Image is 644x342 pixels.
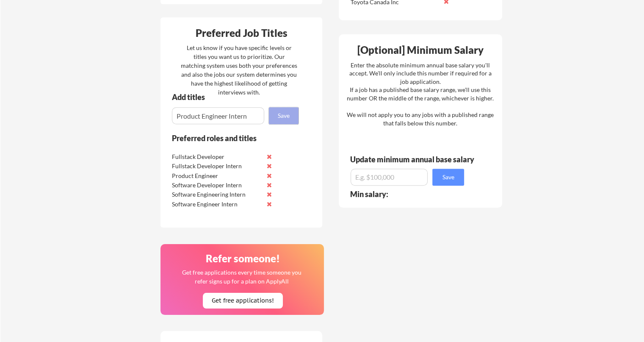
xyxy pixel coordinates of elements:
[342,45,499,55] div: [Optional] Minimum Salary
[172,162,261,170] div: Fullstack Developer Intern
[172,153,261,161] div: Fullstack Developer
[350,189,388,199] strong: Min salary:
[172,190,261,199] div: Software Engineering Intern
[172,107,264,124] input: E.g. Senior Product Manager
[350,156,477,163] div: Update minimum annual base salary
[432,169,464,186] button: Save
[181,268,302,286] div: Get free applications every time someone you refer signs up for a plan on ApplyAll
[172,200,261,209] div: Software Engineer Intern
[163,28,320,38] div: Preferred Job Titles
[351,169,428,186] input: E.g. $100,000
[269,107,299,124] button: Save
[203,293,283,309] button: Get free applications!
[172,93,291,101] div: Add titles
[172,134,287,142] div: Preferred roles and titles
[172,172,261,180] div: Product Engineer
[172,181,261,189] div: Software Developer Intern
[347,61,494,128] div: Enter the absolute minimum annual base salary you'll accept. We'll only include this number if re...
[181,43,297,97] div: Let us know if you have specific levels or titles you want us to prioritize. Our matching system ...
[164,253,321,264] div: Refer someone!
